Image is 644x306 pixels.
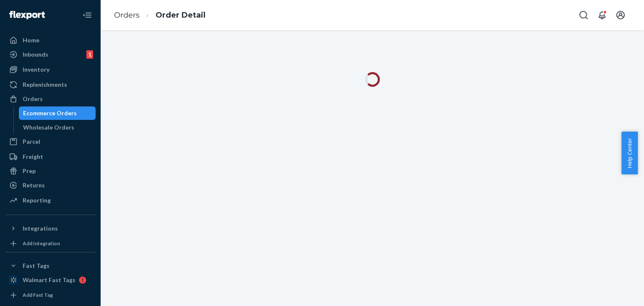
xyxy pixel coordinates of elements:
[23,109,77,117] div: Ecommerce Orders
[23,65,49,74] div: Inventory
[5,194,96,207] a: Reporting
[23,153,43,161] div: Freight
[23,291,53,298] div: Add Fast Tag
[5,135,96,148] a: Parcel
[5,239,96,249] a: Add Integration
[156,10,205,20] a: Order Detail
[5,150,96,163] a: Freight
[9,11,45,19] img: Flexport logo
[23,50,48,59] div: Inbounds
[5,164,96,178] a: Prep
[612,7,629,23] button: Open account menu
[5,259,96,272] button: Fast Tags
[5,179,96,192] a: Returns
[23,95,43,103] div: Orders
[23,181,45,189] div: Returns
[5,273,96,287] a: Walmart Fast Tags
[79,7,96,23] button: Close Navigation
[575,7,592,23] button: Open Search Box
[23,36,39,44] div: Home
[23,196,51,205] div: Reporting
[5,290,96,300] a: Add Fast Tag
[5,63,96,76] a: Inventory
[5,222,96,235] button: Integrations
[23,123,74,132] div: Wholesale Orders
[23,224,58,233] div: Integrations
[19,121,96,134] a: Wholesale Orders
[5,92,96,106] a: Orders
[23,137,40,146] div: Parcel
[19,106,96,120] a: Ecommerce Orders
[5,34,96,47] a: Home
[107,3,212,28] ol: breadcrumbs
[23,167,36,175] div: Prep
[5,78,96,91] a: Replenishments
[86,50,93,59] div: 1
[23,80,67,89] div: Replenishments
[23,240,60,247] div: Add Integration
[23,276,75,284] div: Walmart Fast Tags
[621,132,638,174] button: Help Center
[5,48,96,61] a: Inbounds1
[594,7,610,23] button: Open notifications
[23,262,49,270] div: Fast Tags
[114,10,140,20] a: Orders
